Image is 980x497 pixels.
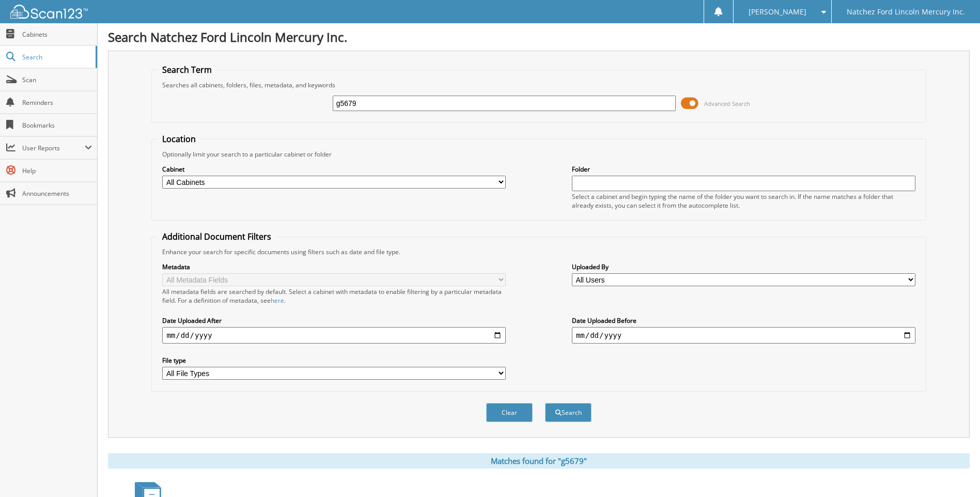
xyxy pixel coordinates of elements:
div: Searches all cabinets, folders, files, metadata, and keywords [157,81,920,89]
input: end [572,327,915,344]
label: Date Uploaded After [162,316,506,325]
legend: Search Term [157,64,217,75]
span: Scan [22,75,92,84]
legend: Additional Document Filters [157,231,276,242]
label: File type [162,356,506,365]
label: Folder [572,165,915,174]
div: All metadata fields are searched by default. Select a cabinet with metadata to enable filtering b... [162,287,506,305]
label: Uploaded By [572,262,915,271]
span: Advanced Search [704,100,750,107]
input: start [162,327,506,344]
h1: Search Natchez Ford Lincoln Mercury Inc. [108,28,970,45]
span: Reminders [22,98,92,107]
label: Metadata [162,262,506,271]
span: User Reports [22,144,85,152]
div: Optionally limit your search to a particular cabinet or folder [157,150,920,159]
label: Cabinet [162,165,506,174]
button: Search [545,403,592,422]
button: Clear [486,403,533,422]
span: Help [22,166,92,175]
span: Announcements [22,189,92,198]
span: Natchez Ford Lincoln Mercury Inc. [847,9,965,15]
span: Search [22,53,90,61]
span: Cabinets [22,30,92,39]
img: scan123-logo-white.svg [10,5,88,19]
div: Enhance your search for specific documents using filters such as date and file type. [157,247,920,256]
div: Matches found for "g5679" [108,453,970,469]
span: Bookmarks [22,121,92,130]
div: Select a cabinet and begin typing the name of the folder you want to search in. If the name match... [572,192,915,210]
legend: Location [157,133,201,145]
span: [PERSON_NAME] [749,9,806,15]
label: Date Uploaded Before [572,316,915,325]
a: here [271,296,284,305]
